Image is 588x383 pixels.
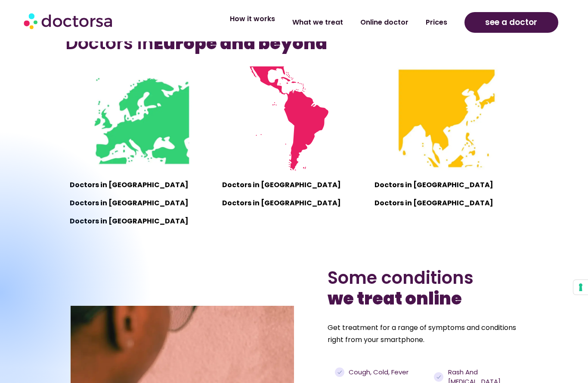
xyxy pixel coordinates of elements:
[374,197,518,209] p: Doctors in [GEOGRAPHIC_DATA]
[328,286,462,311] b: we treat online
[90,66,193,170] img: Mini map of the countries where Doctorsa is available - Europe, UK and Turkey
[222,197,366,209] p: Doctors in [GEOGRAPHIC_DATA]
[284,13,352,32] a: What we treat
[485,16,537,29] span: see a doctor
[464,12,558,33] a: see a doctor
[242,66,346,170] img: Mini map of the countries where Doctorsa is available - Latin America
[395,66,498,170] img: Mini map of the countries where Doctorsa is available - Southeast Asia
[374,179,518,191] p: Doctors in [GEOGRAPHIC_DATA]
[154,31,327,55] b: Europe and beyond
[328,267,517,309] h2: Some conditions
[65,33,523,53] h3: Doctors in
[222,179,366,191] p: Doctors in [GEOGRAPHIC_DATA]
[573,280,588,295] button: Your consent preferences for tracking technologies
[328,322,517,346] p: Get treatment for a range of symptoms and conditions right from your smartphone.
[352,13,417,32] a: Online doctor
[417,13,456,32] a: Prices
[157,13,456,32] nav: Menu
[347,367,409,377] span: Cough, cold, fever
[335,367,430,377] a: Cough, cold, fever
[221,9,284,29] a: How it works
